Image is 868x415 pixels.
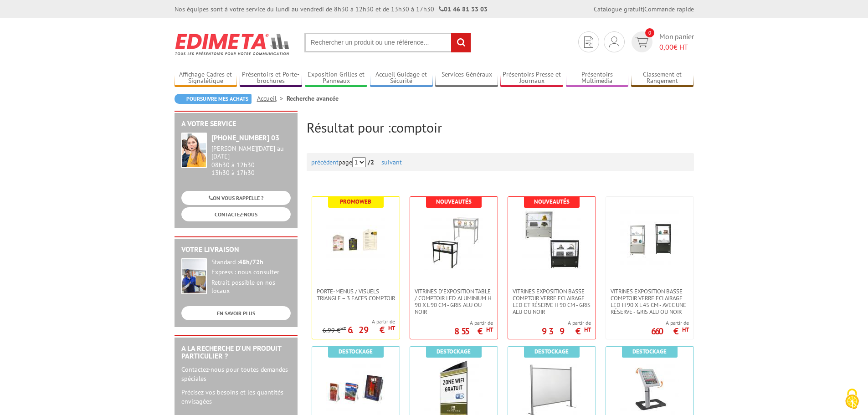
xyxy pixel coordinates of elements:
[312,288,400,302] a: Porte-menus / visuels triangle – 3 faces comptoir
[211,145,291,160] div: [PERSON_NAME][DATE] au [DATE]
[500,71,563,86] a: Présentoirs Presse et Journaux
[836,384,868,415] button: Cookies (fenêtre modale)
[508,288,596,315] a: VITRINES EXPOSITION BASSE COMPTOIR VERRE ECLAIRAGE LED ET RÉSERVE H 90 CM - GRIS ALU OU NOIR
[542,319,591,327] span: A partir de
[454,328,493,334] p: 855 €
[534,348,569,355] b: Destockage
[594,5,694,14] div: |
[566,71,629,86] a: Présentoirs Multimédia
[339,348,373,355] b: Destockage
[370,71,433,86] a: Accueil Guidage et Sécurité
[611,288,689,315] span: VITRINES EXPOSITION BASSE COMPTOIR VERRE ECLAIRAGE LED H 90 x L 45 CM - AVEC UNE RÉSERVE - GRIS A...
[435,71,498,86] a: Services Généraux
[584,326,591,333] sup: HT
[240,71,303,86] a: Présentoirs et Porte-brochures
[175,27,291,61] img: Edimeta
[534,198,570,205] b: Nouveautés
[635,37,648,47] img: devis rapide
[181,306,291,320] a: EN SAVOIR PLUS
[181,388,291,406] p: Précisez vos besoins et les quantités envisagées
[181,365,291,383] p: Contactez-nous pour toutes demandes spéciales
[645,28,654,37] span: 0
[304,33,471,52] input: Rechercher un produit ou une référence...
[659,31,694,52] span: Mon panier
[439,5,488,13] strong: 01 46 81 33 03
[181,344,291,360] h2: A la recherche d'un produit particulier ?
[326,210,385,270] img: Porte-menus / visuels triangle – 3 faces comptoir
[287,94,339,103] li: Recherche avancée
[370,158,374,166] span: 2
[486,326,493,333] sup: HT
[391,118,442,136] span: comptoir
[175,5,488,14] div: Nos équipes sont à votre service du lundi au vendredi de 8h30 à 12h30 et de 13h30 à 17h30
[211,279,291,295] div: Retrait possible en nos locaux
[175,71,237,86] a: Affichage Cadres et Signalétique
[609,36,619,47] img: devis rapide
[542,328,591,334] p: 939 €
[651,319,689,327] span: A partir de
[340,198,371,205] b: Promoweb
[436,198,472,205] b: Nouveautés
[311,153,689,171] div: page
[211,133,279,142] strong: [PHONE_NUMBER] 03
[659,42,673,51] span: 0,00
[340,325,346,332] sup: HT
[410,288,498,315] a: Vitrines d'exposition table / comptoir LED Aluminium H 90 x L 90 cm - Gris Alu ou Noir
[323,318,395,325] span: A partir de
[181,120,291,128] h2: A votre service
[239,258,263,266] strong: 48h/72h
[348,327,395,333] p: 6.29 €
[181,207,291,221] a: CONTACTEZ-NOUS
[682,326,689,333] sup: HT
[307,120,694,135] h2: Résultat pour :
[305,71,368,86] a: Exposition Grilles et Panneaux
[584,36,593,48] img: devis rapide
[175,94,252,104] a: Poursuivre mes achats
[437,348,471,355] b: Destockage
[317,288,395,302] span: Porte-menus / visuels triangle – 3 faces comptoir
[629,31,694,52] a: devis rapide 0 Mon panier 0,00€ HT
[381,158,402,166] a: suivant
[181,258,207,294] img: widget-livraison.jpg
[841,388,863,410] img: Cookies (fenêtre modale)
[323,327,346,334] p: 6.99 €
[644,5,694,13] a: Commande rapide
[454,319,493,327] span: A partir de
[211,145,291,176] div: 08h30 à 12h30 13h30 à 17h30
[620,210,679,270] img: VITRINES EXPOSITION BASSE COMPTOIR VERRE ECLAIRAGE LED H 90 x L 45 CM - AVEC UNE RÉSERVE - GRIS A...
[181,246,291,254] h2: Votre livraison
[257,94,287,102] a: Accueil
[659,42,694,52] span: € HT
[594,5,643,13] a: Catalogue gratuit
[522,210,581,270] img: VITRINES EXPOSITION BASSE COMPTOIR VERRE ECLAIRAGE LED ET RÉSERVE H 90 CM - GRIS ALU OU NOIR
[415,288,493,315] span: Vitrines d'exposition table / comptoir LED Aluminium H 90 x L 90 cm - Gris Alu ou Noir
[211,268,291,277] div: Express : nous consulter
[368,158,380,166] strong: /
[211,258,291,266] div: Standard :
[388,324,395,332] sup: HT
[311,158,339,166] a: précédent
[632,348,667,355] b: Destockage
[181,191,291,205] a: ON VOUS RAPPELLE ?
[631,71,694,86] a: Classement et Rangement
[606,288,693,315] a: VITRINES EXPOSITION BASSE COMPTOIR VERRE ECLAIRAGE LED H 90 x L 45 CM - AVEC UNE RÉSERVE - GRIS A...
[651,328,689,334] p: 660 €
[181,133,207,168] img: widget-service.jpg
[513,288,591,315] span: VITRINES EXPOSITION BASSE COMPTOIR VERRE ECLAIRAGE LED ET RÉSERVE H 90 CM - GRIS ALU OU NOIR
[424,210,483,270] img: Vitrines d'exposition table / comptoir LED Aluminium H 90 x L 90 cm - Gris Alu ou Noir
[451,33,471,52] input: rechercher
